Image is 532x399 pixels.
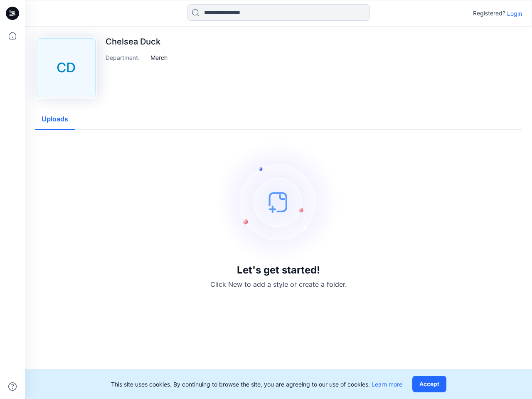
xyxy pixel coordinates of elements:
[507,9,522,18] p: Login
[106,37,167,47] p: Chelsea Duck
[237,264,320,276] h3: Let's get started!
[111,380,402,389] p: This site uses cookies. By continuing to browse the site, you are agreeing to our use of cookies.
[106,53,147,62] p: Department :
[473,8,505,18] p: Registered?
[210,279,347,289] p: Click New to add a style or create a folder.
[150,53,167,62] p: Merch
[372,381,402,388] a: Learn more
[35,109,75,130] button: Uploads
[412,376,446,392] button: Accept
[37,38,96,97] div: CD
[216,140,341,264] img: empty-state-image.svg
